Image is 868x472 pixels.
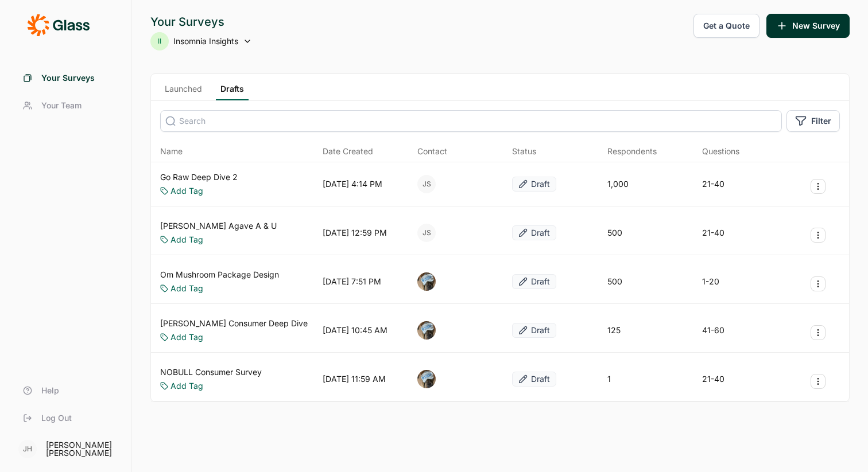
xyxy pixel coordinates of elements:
[323,325,387,336] div: [DATE] 10:45 AM
[41,72,95,84] span: Your Surveys
[170,380,203,392] a: Add Tag
[512,323,556,338] button: Draft
[512,177,556,192] button: Draft
[607,146,657,157] div: Respondents
[693,14,759,38] button: Get a Quote
[170,234,203,245] a: Add Tag
[173,36,238,47] span: Insomnia Insights
[160,83,207,100] a: Launched
[512,372,556,387] button: Draft
[512,274,556,289] button: Draft
[811,179,826,194] button: Survey Actions
[323,146,373,157] span: Date Created
[702,146,739,157] div: Questions
[417,321,436,340] img: ocn8z7iqvmiiaveqkfqd.png
[811,374,826,389] button: Survey Actions
[160,146,183,157] span: Name
[786,110,840,132] button: Filter
[702,276,719,287] div: 1-20
[323,178,382,190] div: [DATE] 4:14 PM
[150,32,169,50] div: II
[160,110,782,132] input: Search
[160,220,277,232] a: [PERSON_NAME] Agave A & U
[607,178,629,190] div: 1,000
[417,146,447,157] div: Contact
[702,325,724,336] div: 41-60
[170,283,203,294] a: Add Tag
[607,227,622,239] div: 500
[607,325,621,336] div: 125
[702,227,724,239] div: 21-40
[160,366,262,378] a: NOBULL Consumer Survey
[702,178,724,190] div: 21-40
[702,373,724,385] div: 21-40
[323,276,381,287] div: [DATE] 7:51 PM
[160,171,238,183] a: Go Raw Deep Dive 2
[160,269,279,280] a: Om Mushroom Package Design
[41,412,72,424] span: Log Out
[811,228,826,243] button: Survey Actions
[323,227,387,239] div: [DATE] 12:59 PM
[512,146,536,157] div: Status
[170,331,203,343] a: Add Tag
[766,14,850,38] button: New Survey
[323,373,386,385] div: [DATE] 11:59 AM
[18,440,37,458] div: JH
[46,441,118,457] div: [PERSON_NAME] [PERSON_NAME]
[607,373,611,385] div: 1
[607,276,622,287] div: 500
[811,325,826,340] button: Survey Actions
[41,385,59,396] span: Help
[170,185,203,197] a: Add Tag
[41,100,82,111] span: Your Team
[512,225,556,240] button: Draft
[417,272,436,291] img: ocn8z7iqvmiiaveqkfqd.png
[216,83,249,100] a: Drafts
[417,175,436,193] div: JS
[160,318,308,329] a: [PERSON_NAME] Consumer Deep Dive
[811,276,826,291] button: Survey Actions
[417,224,436,242] div: JS
[811,115,831,127] span: Filter
[150,14,252,30] div: Your Surveys
[417,370,436,388] img: ocn8z7iqvmiiaveqkfqd.png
